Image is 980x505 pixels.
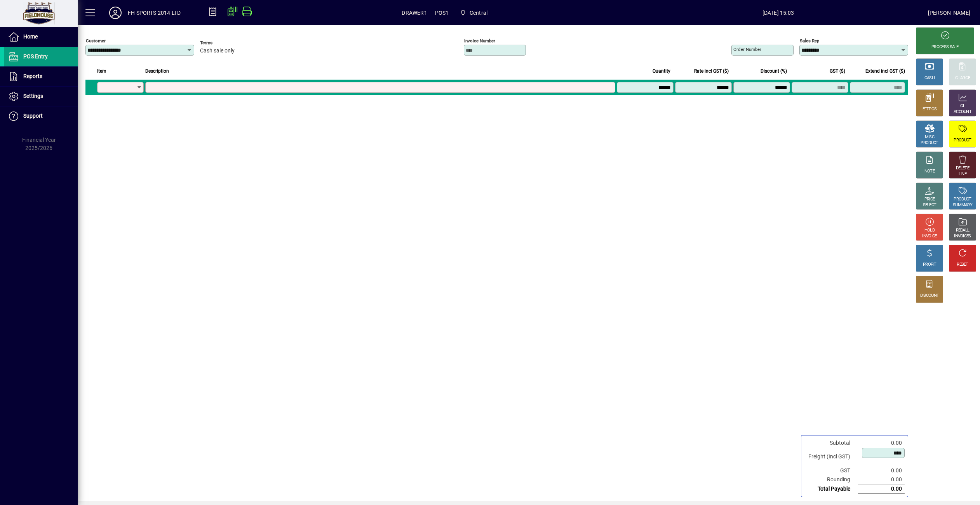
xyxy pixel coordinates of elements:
[858,475,905,484] td: 0.00
[954,233,971,239] div: INVOICES
[435,7,449,19] span: POS1
[954,138,971,143] div: PRODUCT
[804,466,858,475] td: GST
[4,106,78,126] a: Support
[928,7,970,19] div: [PERSON_NAME]
[925,134,934,140] div: MISC
[4,27,78,47] a: Home
[858,484,905,494] td: 0.00
[653,67,670,75] span: Quantity
[23,73,42,79] span: Reports
[804,439,858,448] td: Subtotal
[858,466,905,475] td: 0.00
[954,109,971,115] div: ACCOUNT
[804,475,858,484] td: Rounding
[200,40,247,45] span: Terms
[858,439,905,448] td: 0.00
[23,53,48,59] span: POS Entry
[86,38,106,44] mat-label: Customer
[960,103,965,109] div: GL
[470,7,487,19] span: Central
[865,67,905,75] span: Extend incl GST ($)
[628,7,928,19] span: [DATE] 15:03
[923,106,937,112] div: EFTPOS
[464,38,495,44] mat-label: Invoice number
[920,293,939,299] div: DISCOUNT
[959,171,966,177] div: LINE
[23,33,38,40] span: Home
[145,67,169,75] span: Description
[4,67,78,86] a: Reports
[23,93,43,99] span: Settings
[800,38,819,44] mat-label: Sales rep
[923,202,936,208] div: SELECT
[921,140,938,146] div: PRODUCT
[456,6,491,20] span: Central
[956,228,970,233] div: RECALL
[694,67,729,75] span: Rate incl GST ($)
[924,197,935,202] div: PRICE
[954,197,971,202] div: PRODUCT
[957,262,968,268] div: RESET
[923,262,936,268] div: PROFIT
[103,6,128,20] button: Profile
[955,75,970,81] div: CHARGE
[200,48,235,54] span: Cash sale only
[922,233,936,239] div: INVOICE
[924,228,935,233] div: HOLD
[23,113,43,119] span: Support
[804,448,858,466] td: Freight (Incl GST)
[953,202,972,208] div: SUMMARY
[804,484,858,494] td: Total Payable
[924,169,935,174] div: NOTE
[128,7,181,19] div: FH SPORTS 2014 LTD
[956,165,969,171] div: DELETE
[402,7,427,19] span: DRAWER1
[761,67,787,75] span: Discount (%)
[931,44,959,50] div: PROCESS SALE
[97,67,106,75] span: Item
[733,47,761,52] mat-label: Order number
[924,75,935,81] div: CASH
[4,87,78,106] a: Settings
[830,67,845,75] span: GST ($)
